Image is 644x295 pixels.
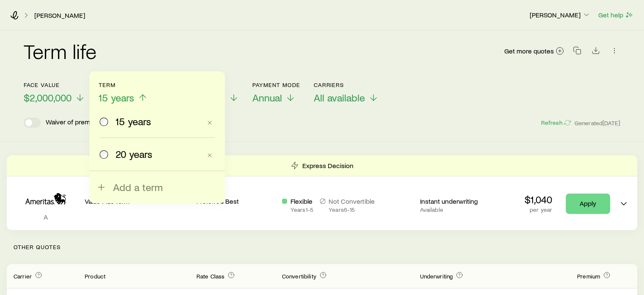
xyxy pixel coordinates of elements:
[24,81,85,104] button: Face value$2,000,000
[252,81,300,88] p: Payment Mode
[540,119,571,127] button: Refresh
[34,11,86,20] a: [PERSON_NAME]
[196,197,275,205] p: Preferred Best
[282,273,316,280] span: Convertibility
[85,273,105,280] span: Product
[504,48,554,54] span: Get more quotes
[504,46,564,56] a: Get more quotes
[525,194,552,205] p: $1,040
[314,81,379,104] button: CarriersAll available
[99,81,148,88] p: Term
[525,206,552,213] p: per year
[196,273,225,280] span: Rate Class
[590,48,602,56] a: Download CSV
[24,41,97,61] h2: Term life
[99,81,148,104] button: Term15 years
[302,161,354,170] p: Express Decision
[7,230,637,264] p: Other Quotes
[24,92,72,104] span: $2,000,000
[99,92,134,104] span: 15 years
[603,119,620,127] span: [DATE]
[575,119,620,127] span: Generated
[24,81,85,88] p: Face value
[7,155,637,230] div: Term quotes
[252,81,300,104] button: Payment ModeAnnual
[598,10,634,20] button: Get help
[530,11,591,19] p: [PERSON_NAME]
[314,81,379,88] p: Carriers
[420,206,498,213] p: Available
[329,197,375,205] p: Not Convertible
[290,197,313,205] p: Flexible
[14,213,78,221] p: A
[529,10,591,20] button: [PERSON_NAME]
[85,197,190,205] p: Value Plus Term
[420,197,498,205] p: Instant underwriting
[252,92,282,104] span: Annual
[290,206,313,213] p: Years 1 - 5
[46,118,115,128] p: Waiver of premium rider
[314,92,365,104] span: All available
[329,206,375,213] p: Years 6 - 15
[14,273,32,280] span: Carrier
[420,273,453,280] span: Underwriting
[577,273,600,280] span: Premium
[566,194,610,214] a: Apply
